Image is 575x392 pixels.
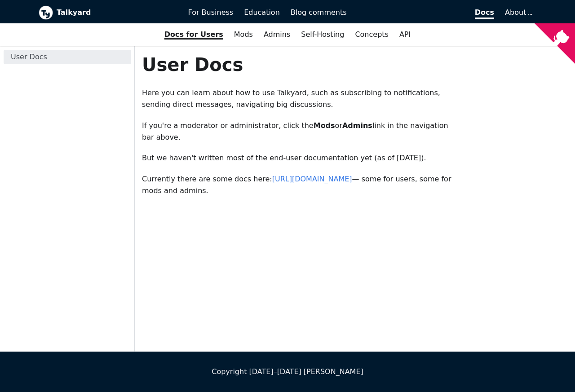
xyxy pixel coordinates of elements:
a: Blog comments [285,5,352,20]
a: Docs [352,5,500,20]
strong: Mods [314,121,335,130]
p: If you're a moderator or administrator, click the or link in the navigation bar above. [142,120,458,144]
a: Self-Hosting [296,27,349,42]
a: For Business [183,5,239,20]
p: But we haven't written most of the end-user documentation yet (as of [DATE]). [142,152,458,164]
img: Talkyard logo [39,5,53,20]
p: Here you can learn about how to use Talkyard, such as subscribing to notifications, sending direc... [142,87,458,111]
a: Admins [258,27,296,42]
a: About [505,8,531,17]
b: Talkyard [57,7,176,18]
span: For Business [188,8,234,17]
strong: Admins [342,121,372,130]
span: Education [244,8,280,17]
a: Education [239,5,285,20]
span: Docs [475,8,494,19]
h1: User Docs [142,53,458,76]
a: [URL][DOMAIN_NAME] [272,175,352,183]
a: Concepts [349,27,394,42]
a: User Docs [4,50,131,64]
a: API [394,27,416,42]
a: Talkyard logoTalkyard [39,5,176,20]
span: Blog comments [291,8,347,17]
div: Copyright [DATE]–[DATE] [PERSON_NAME] [39,366,536,378]
a: Mods [229,27,258,42]
p: Currently there are some docs here: — some for users, some for mods and admins. [142,173,458,197]
a: Docs for Users [159,27,229,42]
